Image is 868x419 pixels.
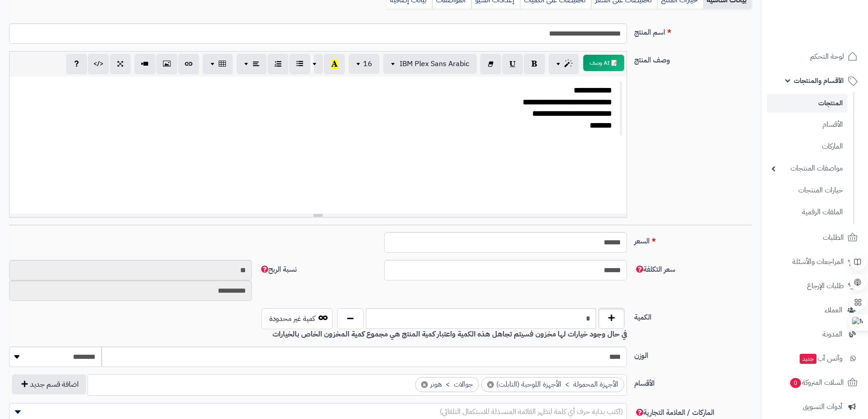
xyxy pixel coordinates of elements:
label: الوزن [631,347,755,361]
a: الماركات [767,137,847,156]
span: جديد [800,354,817,364]
li: الأجهزة المحمولة > الأجهزة اللوحية (التابلت) [481,377,624,392]
span: سعر التكلفة [634,264,675,275]
span: المراجعات والأسئلة [792,255,844,268]
b: في حال وجود خيارات لها مخزون فسيتم تجاهل هذه الكمية واعتبار كمية المنتج هي مجموع كمية المخزون الخ... [272,329,627,340]
button: 16 [349,54,380,74]
span: الأقسام والمنتجات [794,74,844,87]
label: اسم المنتج [631,23,755,38]
img: logo-2.png [806,15,859,34]
span: 0 [790,378,801,388]
span: IBM Plex Sans Arabic [400,58,469,69]
a: مواصفات المنتجات [767,159,847,178]
a: المراجعات والأسئلة [767,251,863,273]
span: 16 [363,58,372,69]
a: طلبات الإرجاع [767,275,863,297]
span: أدوات التسويق [803,400,842,413]
span: السلات المتروكة [789,376,844,389]
a: المدونة [767,323,863,345]
a: العملاء [767,299,863,321]
button: IBM Plex Sans Arabic [383,54,477,74]
span: الماركات / العلامة التجارية [634,407,714,418]
a: الطلبات [767,227,863,248]
a: الأقسام [767,115,847,134]
span: وآتس آب [799,352,842,365]
span: نسبة الربح [259,264,297,275]
span: (اكتب بداية حرف أي كلمة لتظهر القائمة المنسدلة للاستكمال التلقائي) [440,406,623,417]
a: لوحة التحكم [767,46,863,67]
a: السلات المتروكة0 [767,372,863,393]
span: × [421,381,428,388]
li: جوالات > هونر [415,377,479,392]
a: خيارات المنتجات [767,181,847,200]
span: المدونة [822,328,842,341]
span: الطلبات [823,231,844,244]
span: × [487,381,494,388]
label: الأقسام [631,374,755,389]
button: 📝 AI وصف [583,55,624,71]
label: وصف المنتج [631,51,755,66]
label: الكمية [631,308,755,323]
span: العملاء [825,304,842,316]
span: طلبات الإرجاع [807,279,844,292]
span: لوحة التحكم [810,50,844,63]
a: وآتس آبجديد [767,347,863,369]
a: أدوات التسويق [767,396,863,418]
a: المنتجات [767,94,847,113]
label: السعر [631,232,755,247]
button: اضافة قسم جديد [12,374,86,394]
a: الملفات الرقمية [767,202,847,222]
